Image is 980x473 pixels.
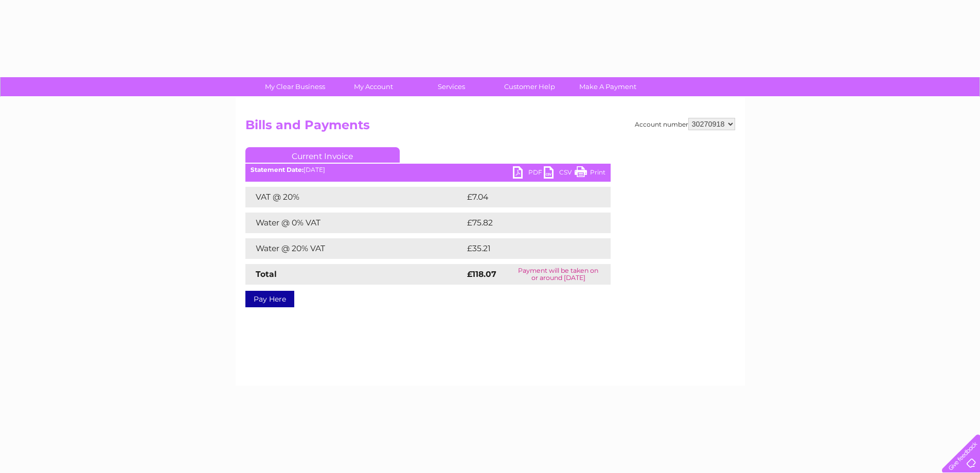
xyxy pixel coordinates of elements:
a: Print [575,166,605,181]
td: Payment will be taken on or around [DATE] [506,264,610,285]
a: PDF [513,166,544,181]
td: £75.82 [465,213,590,233]
td: Water @ 0% VAT [245,213,465,233]
strong: £118.07 [467,269,496,279]
a: Pay Here [245,291,294,307]
td: £7.04 [465,187,586,207]
a: Customer Help [487,77,572,96]
a: Services [409,77,494,96]
td: £35.21 [465,238,589,259]
h2: Bills and Payments [245,118,735,137]
a: My Account [331,77,416,96]
div: [DATE] [245,166,611,173]
td: VAT @ 20% [245,187,465,207]
b: Statement Date: [251,166,304,173]
strong: Total [256,269,277,279]
a: Current Invoice [245,147,400,163]
div: Account number [635,118,735,130]
a: CSV [544,166,575,181]
a: My Clear Business [253,77,337,96]
td: Water @ 20% VAT [245,238,465,259]
a: Make A Payment [565,77,650,96]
